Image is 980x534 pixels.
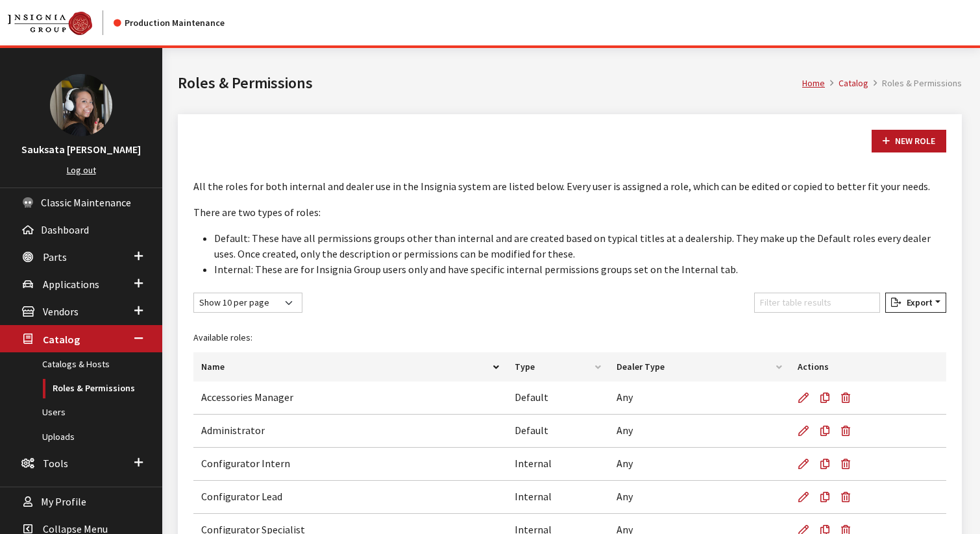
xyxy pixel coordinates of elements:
[507,481,609,514] td: Internal
[178,71,802,95] h1: Roles & Permissions
[802,77,825,89] a: Home
[41,495,86,508] span: My Profile
[798,448,815,480] a: Edit Role
[41,196,131,209] span: Classic Maintenance
[835,415,861,447] button: Delete Role
[193,323,946,352] caption: Available roles:
[885,293,946,313] button: Export
[835,382,861,414] button: Delete Role
[815,481,835,513] a: Copy Role
[872,130,946,152] a: New Role
[609,415,790,448] td: Any
[901,297,933,308] span: Export
[609,382,790,415] td: Any
[43,333,80,346] span: Catalog
[41,223,89,236] span: Dashboard
[868,77,962,90] li: Roles & Permissions
[43,306,79,319] span: Vendors
[835,481,861,513] button: Delete Role
[43,457,68,470] span: Tools
[43,250,67,263] span: Parts
[609,352,790,382] th: Dealer Type: activate to sort column ascending
[798,481,815,513] a: Edit Role
[790,352,946,382] th: Actions
[815,415,835,447] a: Copy Role
[67,164,96,176] a: Log out
[193,415,507,448] td: Administrator
[798,415,815,447] a: Edit Role
[193,448,507,481] td: Configurator Intern
[214,261,946,277] li: Internal: These are for Insignia Group users only and have specific internal permissions groups s...
[798,382,815,414] a: Edit Role
[815,382,835,414] a: Copy Role
[609,481,790,514] td: Any
[193,352,507,382] th: Name: activate to sort column descending
[815,448,835,480] a: Copy Role
[507,352,609,382] th: Type: activate to sort column ascending
[8,12,92,35] img: Catalog Maintenance
[13,141,149,157] h3: Sauksata [PERSON_NAME]
[507,448,609,481] td: Internal
[825,77,868,90] li: Catalog
[754,293,880,313] input: Filter table results
[507,415,609,448] td: Default
[193,178,946,194] p: All the roles for both internal and dealer use in the Insignia system are listed below. Every use...
[214,230,946,261] li: Default: These have all permissions groups other than internal and are created based on typical t...
[114,16,225,30] div: Production Maintenance
[609,448,790,481] td: Any
[507,382,609,415] td: Default
[193,204,946,220] p: There are two types of roles:
[193,481,507,514] td: Configurator Lead
[43,278,99,291] span: Applications
[50,74,112,136] img: Sauksata Ozment
[193,382,507,415] td: Accessories Manager
[8,10,114,35] a: Insignia Group logo
[835,448,861,480] button: Delete Role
